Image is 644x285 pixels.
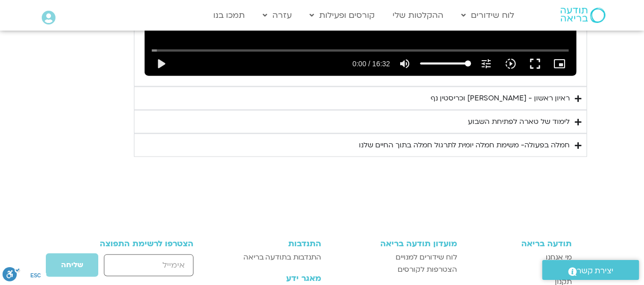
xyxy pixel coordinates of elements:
a: הצטרפות לקורסים [331,264,457,276]
img: תודעה בריאה [561,8,605,23]
h3: התנדבות [221,239,321,248]
summary: לימוד של טארה לפתיחת השבוע [134,110,587,134]
a: תמכו בנו [208,6,250,25]
a: ההקלטות שלי [387,6,449,25]
h3: מאגר ידע [221,274,321,283]
a: קורסים ופעילות [304,6,380,25]
span: התנדבות בתודעה בריאה [243,251,321,264]
button: שליחה [45,253,99,277]
span: מי אנחנו [546,251,572,264]
h3: תודעה בריאה [467,239,572,248]
a: יצירת קשר [542,260,639,280]
a: מי אנחנו [467,251,572,264]
span: לוח שידורים למנויים [396,251,457,264]
input: אימייל [104,254,193,276]
a: צור קשר [467,264,572,276]
summary: חמלה בפעולה- משימת חמלה יומית לתרגול חמלה בתוך החיים שלנו [134,134,587,157]
span: הצטרפות לקורסים [398,264,457,276]
form: טופס חדש [73,253,193,282]
a: התנדבות בתודעה בריאה [221,251,321,264]
h3: הצטרפו לרשימת התפוצה [73,239,193,248]
div: ראיון ראשון - [PERSON_NAME] וכריסטין נף [431,92,570,105]
a: לוח שידורים למנויים [331,251,457,264]
a: לוח שידורים [456,6,519,25]
summary: ראיון ראשון - [PERSON_NAME] וכריסטין נף [134,87,587,110]
div: חמלה בפעולה- משימת חמלה יומית לתרגול חמלה בתוך החיים שלנו [359,139,570,151]
a: עזרה [258,6,297,25]
h3: מועדון תודעה בריאה [331,239,457,248]
span: יצירת קשר [577,264,613,278]
div: לימוד של טארה לפתיחת השבוע [468,116,570,128]
span: שליחה [61,261,83,269]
